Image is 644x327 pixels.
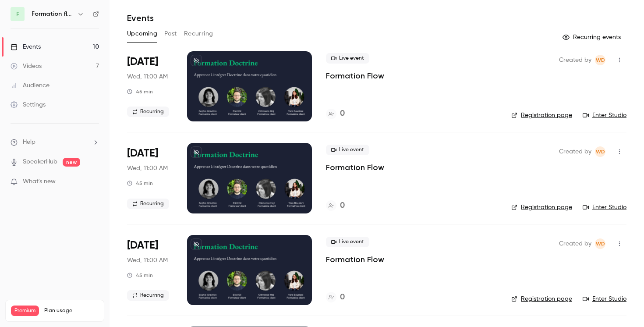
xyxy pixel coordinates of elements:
[127,143,173,213] div: Sep 3 Wed, 11:00 AM (Europe/Paris)
[16,10,19,19] span: F
[23,177,56,186] span: What's new
[326,53,369,64] span: Live event
[326,291,345,303] a: 0
[127,235,173,305] div: Sep 10 Wed, 11:00 AM (Europe/Paris)
[511,111,572,120] a: Registration page
[127,256,168,265] span: Wed, 11:00 AM
[127,199,169,209] span: Recurring
[127,107,169,117] span: Recurring
[511,203,572,212] a: Registration page
[596,55,605,65] span: WD
[11,100,46,109] div: Settings
[326,254,384,265] a: Formation Flow
[44,307,99,314] span: Plan usage
[11,62,42,71] div: Videos
[559,55,591,65] span: Created by
[127,13,154,23] h1: Events
[340,108,345,120] h4: 0
[595,55,605,65] span: Webinar Doctrine
[164,27,177,41] button: Past
[23,138,35,147] span: Help
[127,272,153,279] div: 45 min
[11,306,39,316] span: Premium
[559,238,591,249] span: Created by
[184,27,213,41] button: Recurring
[127,51,173,121] div: Aug 27 Wed, 11:00 AM (Europe/Paris)
[63,158,80,167] span: new
[559,30,626,44] button: Recurring events
[127,238,158,252] span: [DATE]
[326,145,369,155] span: Live event
[340,200,345,212] h4: 0
[326,200,345,212] a: 0
[11,138,99,147] li: help-dropdown-opener
[127,88,153,95] div: 45 min
[595,238,605,249] span: Webinar Doctrine
[326,237,369,247] span: Live event
[23,157,57,167] a: SpeakerHub
[326,108,345,120] a: 0
[127,146,158,160] span: [DATE]
[11,43,41,51] div: Events
[127,27,157,41] button: Upcoming
[340,291,345,303] h4: 0
[326,162,384,173] a: Formation Flow
[127,72,168,81] span: Wed, 11:00 AM
[583,203,626,212] a: Enter Studio
[127,180,153,187] div: 45 min
[127,55,158,69] span: [DATE]
[559,146,591,157] span: Created by
[88,178,99,186] iframe: Noticeable Trigger
[596,238,605,249] span: WD
[596,146,605,157] span: WD
[583,111,626,120] a: Enter Studio
[32,10,74,18] h6: Formation flow
[583,295,626,303] a: Enter Studio
[127,164,168,173] span: Wed, 11:00 AM
[511,295,572,303] a: Registration page
[11,81,50,90] div: Audience
[595,146,605,157] span: Webinar Doctrine
[127,290,169,301] span: Recurring
[326,71,384,81] a: Formation Flow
